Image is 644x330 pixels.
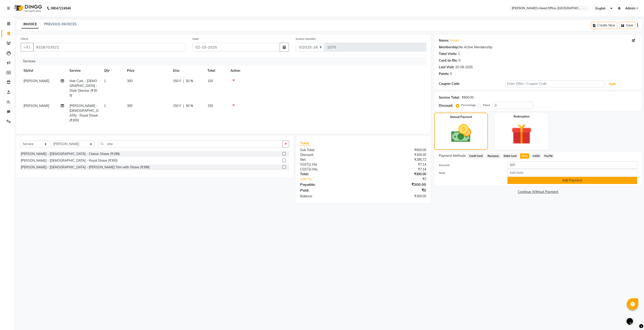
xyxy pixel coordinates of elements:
[300,167,309,171] span: CGST
[591,22,617,29] button: Create New
[507,161,637,169] input: Amount
[458,52,460,56] div: 1
[98,140,283,147] input: Search or Scan
[505,121,538,147] img: _gift.svg
[435,189,641,194] a: Continue Without Payment
[531,153,541,159] span: CASH
[104,104,106,108] span: 1
[297,182,363,187] div: Payable:
[23,104,49,108] span: [PERSON_NAME]
[297,167,363,172] div: ( )
[439,95,460,100] div: Service Total:
[439,103,453,108] div: Discount:
[439,81,505,86] div: Coupon Code
[21,165,149,170] div: [PERSON_NAME] - [DEMOGRAPHIC_DATA] - [PERSON_NAME] Trim with Shave (₹399)
[520,153,529,159] span: GPay
[619,22,635,29] button: Save
[297,177,374,181] a: Add Tip
[439,58,458,63] div: Card on file:
[124,66,170,76] th: Price
[173,79,181,83] span: 150 F
[297,172,363,177] div: Total:
[296,37,316,41] label: Invoice Number
[186,79,193,83] span: 50 %
[374,177,430,181] div: ₹0
[363,187,430,193] div: ₹0
[439,65,454,70] div: Last Visit:
[450,115,472,119] label: Manual Payment
[186,103,193,108] span: 50 %
[44,22,77,26] a: PREVIOUS INVOICES
[606,80,619,87] button: Apply
[104,79,106,83] span: 1
[23,79,49,83] span: [PERSON_NAME]
[310,167,316,171] span: 2.5%
[297,148,363,152] div: Sub Total:
[228,66,426,76] th: Action
[502,153,518,159] span: Debit Card
[297,187,363,193] div: Paid:
[455,65,473,70] div: 20-09-2025
[297,157,363,162] div: Net:
[21,66,67,76] th: Stylist
[127,79,132,83] span: 300
[483,103,490,107] label: Fixed
[183,103,184,108] span: |
[173,103,181,108] span: 150 F
[435,171,504,175] label: Note:
[507,177,637,184] button: Add Payment
[297,162,363,167] div: ( )
[486,153,500,159] span: Razorpay
[300,141,311,146] span: Total
[309,163,316,166] span: 2.5%
[22,20,39,29] a: INVOICE
[183,79,184,83] span: |
[127,104,132,108] span: 300
[21,43,34,52] button: +91
[193,37,199,41] label: Date
[363,152,430,157] div: ₹300.00
[363,157,430,162] div: ₹285.72
[21,152,120,156] div: [PERSON_NAME] - [DEMOGRAPHIC_DATA] - Classic Shave (₹199)
[439,45,637,50] div: No Active Membership
[439,72,449,76] div: Points:
[459,58,460,63] div: 0
[51,2,71,15] b: 08047224946
[69,79,97,98] span: Hair Cuts - [DEMOGRAPHIC_DATA] - Style Director (₹300)
[297,152,363,157] div: Discount:
[69,104,98,122] span: [PERSON_NAME] - [DEMOGRAPHIC_DATA] - Royal Shave (₹300)
[300,162,308,166] span: SGST
[363,194,430,199] div: ₹300.00
[205,66,228,76] th: Total
[445,122,477,145] img: _cash.svg
[543,153,554,159] span: PayTM
[450,72,452,76] div: 0
[439,38,449,43] div: Name:
[207,79,213,83] span: 150
[505,80,604,87] input: Enter Offer / Coupon Code
[12,2,43,15] img: logo
[450,38,459,43] a: Vinod
[21,37,28,41] label: Client
[461,103,476,107] label: Percentage
[363,182,430,187] div: ₹300.00
[363,162,430,167] div: ₹7.14
[439,52,457,56] div: Total Visits:
[170,66,205,76] th: Disc
[363,172,430,177] div: ₹300.00
[514,115,529,119] label: Redemption
[363,167,430,172] div: ₹7.14
[435,163,504,167] label: Amount:
[21,57,430,66] div: Services
[207,104,213,108] span: 150
[462,95,474,100] div: ₹600.00
[33,43,186,52] input: Search by Name/Mobile/Email/Code
[297,194,363,199] div: Balance :
[468,153,484,159] span: Credit Card
[439,153,466,158] span: Payment Methods
[625,6,635,11] span: Admin
[21,158,118,163] div: [PERSON_NAME] - [DEMOGRAPHIC_DATA] - Royal Shave (₹300)
[363,148,430,152] div: ₹600.00
[67,66,101,76] th: Service
[507,169,637,176] input: Add Note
